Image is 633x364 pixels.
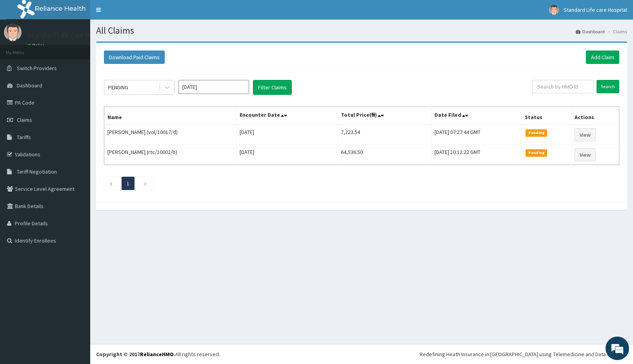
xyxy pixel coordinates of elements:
[17,168,57,175] span: Tariff Negotiation
[27,32,111,39] p: Standard Life care Hospital
[104,145,236,165] td: [PERSON_NAME] (rtc/10002/b)
[4,24,22,41] img: User Image
[104,125,236,145] td: [PERSON_NAME] (vol/10017/d)
[96,25,627,36] h1: All Claims
[253,80,292,95] button: Filter Claims
[17,134,31,141] span: Tariffs
[236,107,338,125] th: Encounter Date
[127,180,129,187] a: Page 1 is your current page
[526,129,547,136] span: Pending
[575,128,596,141] a: View
[526,149,547,156] span: Pending
[420,350,627,358] div: Redefining Heath Insurance in [GEOGRAPHIC_DATA] using Telemedicine and Data Science!
[178,80,249,94] input: Select Month and Year
[140,351,174,358] a: RelianceHMO
[144,180,147,187] a: Next page
[27,43,46,48] a: Online
[96,351,175,358] strong: Copyright © 2017 .
[337,125,431,145] td: 7,223.54
[17,82,42,89] span: Dashboard
[337,107,431,125] th: Total Price(₦)
[606,28,627,35] li: Claims
[236,145,338,165] td: [DATE]
[104,51,165,64] button: Download Paid Claims
[431,145,521,165] td: [DATE] 10:12:22 GMT
[431,125,521,145] td: [DATE] 07:27:44 GMT
[17,116,32,123] span: Claims
[104,107,236,125] th: Name
[575,148,596,161] a: View
[17,65,57,72] span: Switch Providers
[586,51,619,64] a: Add Claim
[431,107,521,125] th: Date Filed
[532,80,594,93] input: Search by HMO ID
[571,107,619,125] th: Actions
[597,80,619,93] input: Search
[108,83,128,91] div: PENDING
[564,6,627,13] span: Standard Life care Hospital
[109,180,113,187] a: Previous page
[337,145,431,165] td: 64,536.50
[576,28,605,35] a: Dashboard
[90,344,633,364] footer: All rights reserved.
[236,125,338,145] td: [DATE]
[549,5,559,15] img: User Image
[522,107,571,125] th: Status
